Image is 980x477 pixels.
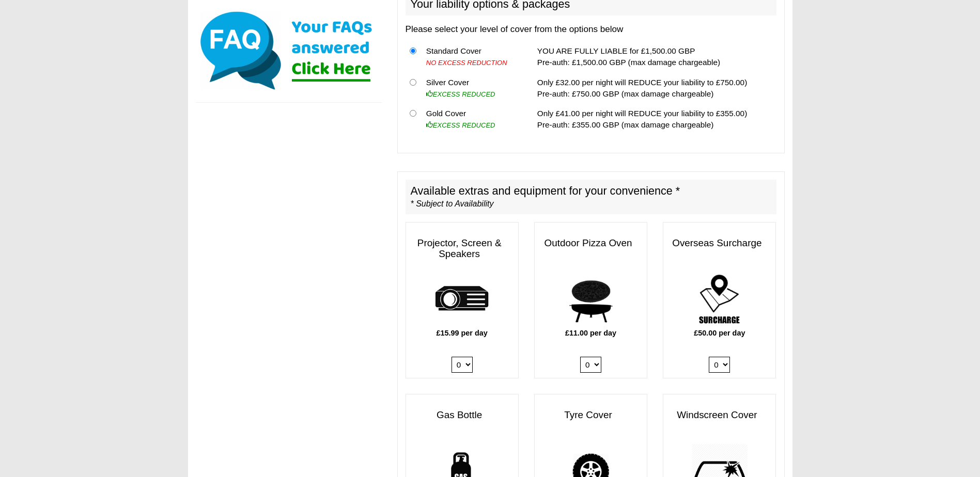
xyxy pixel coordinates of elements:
td: Only £32.00 per night will REDUCE your liability to £750.00) Pre-auth: £750.00 GBP (max damage ch... [533,72,776,104]
h2: Available extras and equipment for your convenience * [406,180,776,215]
td: Standard Cover [422,41,521,73]
img: pizza.png [563,272,619,328]
h3: Overseas Surcharge [663,233,775,254]
td: Only £41.00 per night will REDUCE your liability to £355.00) Pre-auth: £355.00 GBP (max damage ch... [533,104,776,135]
td: Gold Cover [422,104,521,135]
td: YOU ARE FULLY LIABLE for £1,500.00 GBP Pre-auth: £1,500.00 GBP (max damage chargeable) [533,41,776,73]
b: £15.99 per day [437,329,488,337]
h3: Tyre Cover [535,405,647,426]
i: * Subject to Availability [411,199,494,208]
h3: Projector, Screen & Speakers [406,233,518,265]
td: Silver Cover [422,72,521,104]
h3: Outdoor Pizza Oven [535,233,647,254]
b: £11.00 per day [565,329,616,337]
i: EXCESS REDUCED [426,121,495,129]
p: Please select your level of cover from the options below [406,23,776,36]
h3: Gas Bottle [406,405,518,426]
b: £50.00 per day [694,329,745,337]
img: projector.png [434,272,490,328]
h3: Windscreen Cover [663,405,775,426]
img: surcharge.png [691,272,748,328]
img: Click here for our most common FAQs [196,9,382,92]
i: EXCESS REDUCED [426,90,495,98]
i: NO EXCESS REDUCTION [426,59,507,67]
